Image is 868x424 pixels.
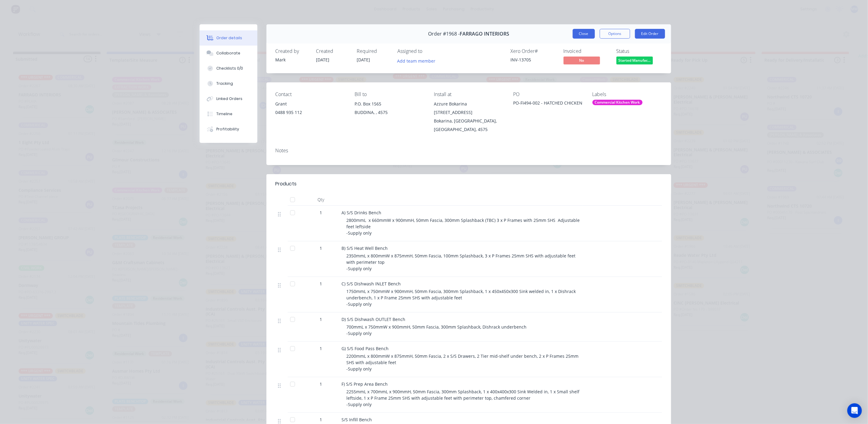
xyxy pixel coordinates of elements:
[320,281,322,287] span: 1
[303,194,339,206] div: Qty
[355,91,424,97] div: Bill to
[316,57,330,63] span: [DATE]
[342,346,389,351] span: G) S/S Food Pass Bench
[592,100,643,105] div: Commercial Kitchen Work
[347,353,580,372] span: 2200mmL x 800mmW x 875mmH, 50mm Fascia, 2 x S/S Drawers, 2 Tier mid-shelf under bench, 2 x P Fram...
[434,100,503,134] div: Azzure Bokarina [STREET_ADDRESS]Bokarina, [GEOGRAPHIC_DATA], [GEOGRAPHIC_DATA], 4575
[276,108,345,117] div: 0488 935 112
[398,57,439,65] button: Add team member
[434,117,503,134] div: Bokarina, [GEOGRAPHIC_DATA], [GEOGRAPHIC_DATA], 4575
[564,48,609,54] div: Invoiced
[342,281,401,287] span: C) S/S Dishwash INLET Bench
[573,29,595,39] button: Close
[616,57,653,66] button: Started Manufac...
[216,111,232,117] div: Timeline
[347,288,577,307] span: 1750mmL x 750mmW x 900mmH, 50mm Fascia, 300mm Splashback, 1 x 450x450x300 Sink welded in, 1 x Dis...
[564,57,600,64] span: No
[216,96,242,102] div: Linked Orders
[200,30,257,46] button: Order details
[460,31,509,37] span: FARRAGO INTERIORS
[200,91,257,106] button: Linked Orders
[200,76,257,91] button: Tracking
[513,91,583,97] div: PO
[342,245,388,251] span: B) S/S Heat Well Bench
[276,148,662,153] div: Notes
[434,100,503,117] div: Azzure Bokarina [STREET_ADDRESS]
[342,210,382,215] span: A) S/S Drinks Bench
[616,57,653,64] span: Started Manufac...
[200,122,257,137] button: Profitability
[320,381,322,387] span: 1
[320,345,322,352] span: 1
[342,417,372,422] span: S/S Infill Bench
[428,31,460,37] span: Order #1968 -
[398,48,458,54] div: Assigned to
[342,381,388,387] span: F) S/S Prep Area Bench
[316,48,350,54] div: Created
[347,324,527,336] span: 700mmL x 750mmW x 900mmH, 50mm Fascia, 300mm Splashback, Dishrack underbench -Supply only
[200,46,257,61] button: Collaborate
[320,209,322,216] span: 1
[513,100,583,108] div: PO-FI494-002 - HATCHED CHICKEN
[347,253,577,271] span: 2350mmL x 800mmW x 875mmH, 50mm Fascia, 100mm Splashback, 3 x P Frames 25mm SHS with adjustable f...
[216,35,242,41] div: Order details
[276,100,345,119] div: Grant0488 935 112
[342,316,406,322] span: D) S/S Dishwash OUTLET Bench
[276,48,309,54] div: Created by
[347,217,581,236] span: 2800mmL x 660mmW x 900mmH, 50mm Fascia, 300mm Splashback (TBC) 3 x P Frames with 25mm SHS Adjusta...
[847,403,862,418] div: Open Intercom Messenger
[357,48,390,54] div: Required
[357,57,370,63] span: [DATE]
[276,100,345,108] div: Grant
[347,389,581,407] span: 2255mmL x 700mmL x 900mmH, 50mm Fascia, 300mm Splashback, 1 x 400x400x300 Sink Welded in, 1 x Sma...
[216,126,239,132] div: Profitability
[276,91,345,97] div: Contact
[511,57,556,63] div: INV-13705
[394,57,439,65] button: Add team member
[635,29,665,39] button: Edit Order
[320,416,322,423] span: 1
[434,91,503,97] div: Install at
[600,29,630,39] button: Options
[276,57,309,63] div: Mark
[320,316,322,322] span: 1
[216,81,233,86] div: Tracking
[355,108,424,117] div: BUDDINA, , 4575
[355,100,424,108] div: P.O. Box 1565
[320,245,322,251] span: 1
[216,50,240,56] div: Collaborate
[592,91,662,97] div: Labels
[200,106,257,122] button: Timeline
[511,48,556,54] div: Xero Order #
[216,66,243,71] div: Checklists 0/0
[616,48,662,54] div: Status
[200,61,257,76] button: Checklists 0/0
[276,180,297,188] div: Products
[355,100,424,119] div: P.O. Box 1565BUDDINA, , 4575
